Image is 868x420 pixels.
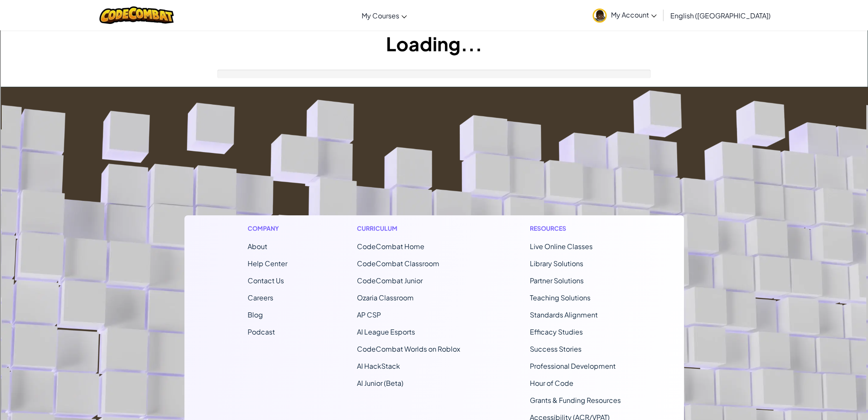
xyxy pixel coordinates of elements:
[99,6,174,24] img: CodeCombat logo
[593,9,607,23] img: avatar
[362,11,399,20] span: My Courses
[357,4,411,27] a: My Courses
[588,2,661,29] a: My Account
[611,10,657,19] span: My Account
[666,4,775,27] a: English ([GEOGRAPHIC_DATA])
[670,11,771,20] span: English ([GEOGRAPHIC_DATA])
